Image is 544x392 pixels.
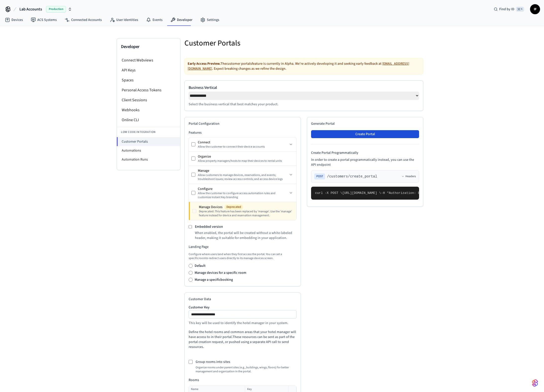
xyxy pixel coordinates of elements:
span: Find by ID [499,7,514,12]
h2: Generate Portal [311,121,419,126]
a: Developer [166,15,196,24]
li: Personal Access Tokens [117,85,180,95]
label: Customer Key [189,306,297,309]
label: Business Vertical [189,85,419,91]
li: Customer Portals [117,137,180,146]
button: Create Portal [311,130,419,138]
li: Low Code Integration [117,127,180,137]
span: Lab Accounts [19,6,42,12]
a: Connected Accounts [61,15,106,24]
label: Manage devices for a specific room [195,270,246,275]
h5: Customer Portals [184,38,301,48]
img: SeamLogoGradient.69752ec5.svg [532,379,538,387]
span: /customers/create_portal [327,174,377,179]
span: curl -X POST \ [315,191,342,195]
p: Define the hotel rooms and common areas that your hotel manager will have access to in their port... [189,330,297,349]
a: Devices [1,15,27,24]
li: API Keys [117,65,180,75]
div: Configure [198,186,288,191]
li: Automations [117,146,180,155]
label: Manage a specific booking [195,277,233,282]
a: Events [142,15,166,24]
div: Manage Devices [199,205,294,210]
h2: Portal Configuration [189,121,297,126]
button: IF [530,4,540,14]
div: Allow customers to manage devices, reservations, and events; troubleshoot issues; review access c... [198,173,288,181]
li: Automation Runs [117,155,180,164]
li: Online CLI [117,115,180,125]
span: [URL][DOMAIN_NAME] \ [342,191,381,195]
a: ACS Systems [27,15,61,24]
label: Group rooms into sites [196,359,230,364]
h3: Landing Page [189,244,297,249]
span: IF [531,5,540,14]
span: -H "Authorization: Bearer seam_api_key_123456" \ [381,191,474,195]
h3: Developer [121,43,176,50]
p: In order to create a portal programmatically instead, you can use the API endpoint [311,157,419,167]
div: Manage [198,168,288,173]
p: This key will be used to identify the hotel manager in your system. [189,321,297,326]
span: Production [46,6,66,12]
li: Spaces [117,75,180,85]
p: Configure where users land when they first access the portal. You can set a specific room to redi... [189,252,297,260]
div: The customer portals feature is currently in Alpha. We're actively developing it and seeking earl... [184,58,423,74]
li: Client Sessions [117,95,180,105]
div: Allow the customer to connect their device accounts [198,145,288,149]
label: Default [195,263,206,268]
div: Allow property managers/hosts to map their devices to rental units [198,159,294,163]
li: Webhooks [117,105,180,115]
div: Organize [198,154,294,159]
div: Find by ID⌘ K [490,5,528,14]
h2: Customer Data [189,297,297,302]
h3: Features [189,130,297,135]
li: Connect Webviews [117,55,180,65]
label: Embedded version [195,224,223,229]
button: Headers [401,174,416,178]
span: ⌘ K [516,7,524,12]
h4: Rooms [189,378,297,383]
div: Connect [198,140,288,145]
p: Select the business vertical that best matches your product. [189,102,419,107]
a: User Identities [106,15,142,24]
h4: Create Portal Programmatically [311,150,419,155]
div: Deprecated: This feature has been replaced by 'manage'. Use the 'manage' feature instead for devi... [199,210,294,218]
div: Allow the customer to configure access automation rules and customize Instant Key branding [198,191,288,199]
a: Settings [196,15,223,24]
span: Deprecated [224,205,243,210]
a: [EMAIL_ADDRESS][DOMAIN_NAME] [188,61,409,71]
strong: Early Access Preview. [188,61,220,66]
p: Organize rooms under parent sites (e.g., buildings, wings, floors) for better management and orga... [196,366,297,374]
span: POST [314,173,325,179]
p: When enabled, the portal will be created without a white-labeled header, making it suitable for e... [195,230,297,240]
